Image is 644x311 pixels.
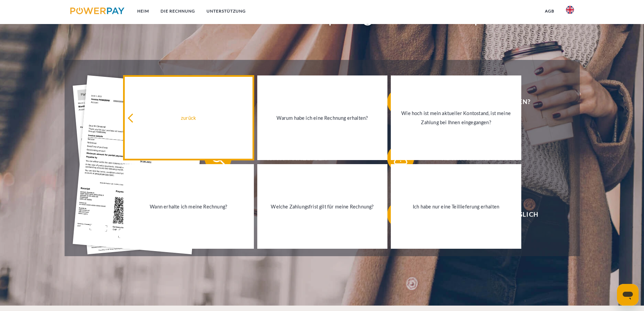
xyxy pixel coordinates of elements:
font: Warum habe ich eine Rechnung erhalten? [277,115,368,121]
a: Heim [132,5,155,17]
a: Unterstützung [201,5,252,17]
font: Ich habe nur eine Teillieferung erhalten [413,204,499,209]
font: zurück [181,115,196,121]
a: DIE RECHNUNG [155,5,201,17]
img: logo-powerpay.svg [70,7,125,14]
iframe: Schaltfläche zum Öffnen des Messaging-Fensters [617,284,639,306]
a: AGB [539,5,560,17]
img: de [566,6,574,14]
font: Wann erhalte ich meine Rechnung? [150,204,227,209]
a: Wie hoch ist mein aktueller Kontostand, ist meine Zahlung bei Ihnen eingegangen? [391,75,521,160]
font: Unterstützung [207,8,246,14]
font: Heim [137,8,149,14]
font: Welche Zahlungsfrist gilt für meine Rechnung? [271,204,374,209]
font: Wie hoch ist mein aktueller Kontostand, ist meine Zahlung bei Ihnen eingegangen? [401,110,511,125]
font: DIE RECHNUNG [161,8,195,14]
font: AGB [545,8,554,14]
